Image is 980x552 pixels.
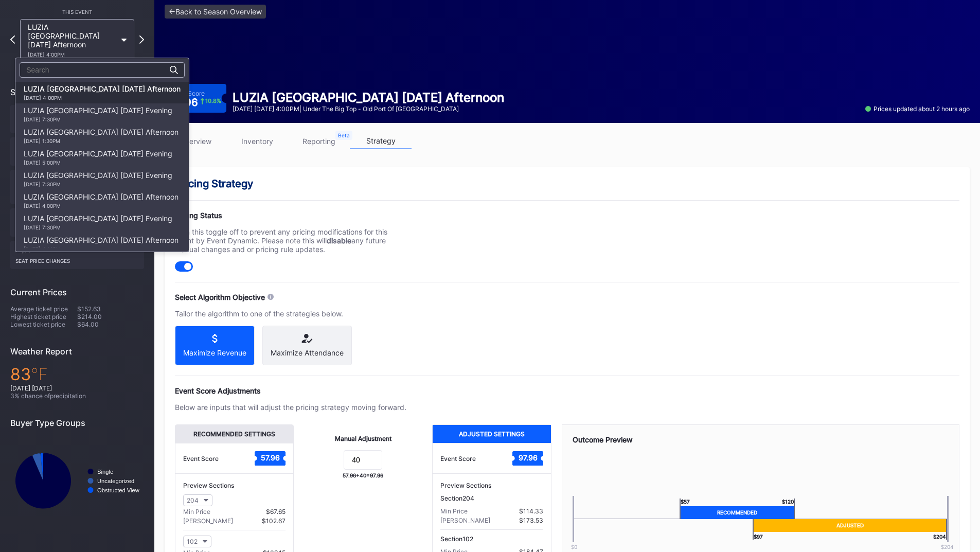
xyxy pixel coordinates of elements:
[24,236,179,252] div: LUZIA [GEOGRAPHIC_DATA] [DATE] Afternoon
[24,246,179,252] div: [DATE] 4:00PM
[440,517,490,524] div: [PERSON_NAME]
[187,538,198,545] div: 102
[753,519,947,532] div: Adjusted
[24,171,172,187] div: LUZIA [GEOGRAPHIC_DATA] [DATE] Evening
[262,517,286,525] div: $102.67
[24,84,181,101] div: LUZIA [GEOGRAPHIC_DATA] [DATE] Afternoon
[24,224,172,230] div: [DATE] 7:30PM
[24,214,172,230] div: LUZIA [GEOGRAPHIC_DATA] [DATE] Evening
[24,149,172,166] div: LUZIA [GEOGRAPHIC_DATA] [DATE] Evening
[24,192,179,209] div: LUZIA [GEOGRAPHIC_DATA] [DATE] Afternoon
[26,66,116,74] input: Search
[24,203,179,209] div: [DATE] 4:00PM
[24,95,181,101] div: [DATE] 4:00PM
[753,532,763,540] div: $ 97
[24,116,172,122] div: [DATE] 7:30PM
[929,544,965,550] div: $ 204
[24,159,172,166] div: [DATE] 5:00PM
[183,536,211,547] button: 102
[24,181,172,187] div: [DATE] 7:30PM
[24,106,172,122] div: LUZIA [GEOGRAPHIC_DATA] [DATE] Evening
[519,517,543,524] div: $173.53
[24,138,179,144] div: [DATE] 1:30PM
[440,535,543,543] div: Section 102
[933,532,947,540] div: $ 204
[24,128,179,144] div: LUZIA [GEOGRAPHIC_DATA] [DATE] Afternoon
[183,517,233,525] div: [PERSON_NAME]
[556,544,592,550] div: $0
